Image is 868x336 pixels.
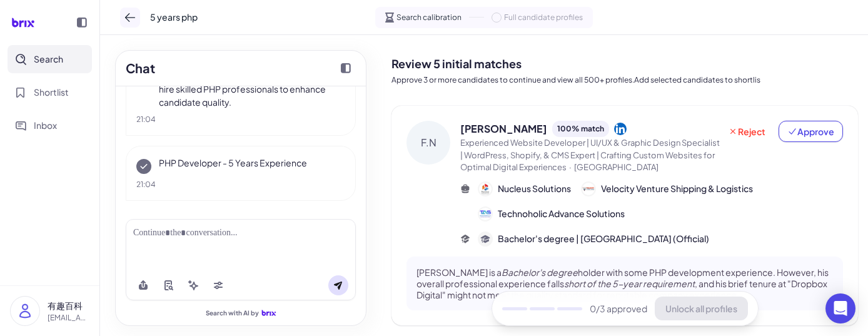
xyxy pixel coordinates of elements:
p: 有趣百科 [48,299,89,312]
h2: Review 5 initial matches [391,55,858,72]
button: Upload file [133,275,153,295]
button: Reject [720,121,774,142]
span: Search calibration [396,12,462,23]
span: Velocity Venture Shipping & Logistics [601,182,753,195]
p: [PERSON_NAME] is a holder with some PHP development experience. However, his overall professional... [416,267,833,301]
button: Search [8,45,92,73]
span: Bachelor's degree | [GEOGRAPHIC_DATA] (Official) [498,232,709,245]
h2: Chat [126,59,155,78]
div: 21:04 [136,179,345,190]
button: Collapse chat [336,58,356,78]
div: 21:04 [136,114,345,125]
p: [EMAIL_ADDRESS][DOMAIN_NAME] [48,312,89,323]
div: Open Intercom Messenger [825,293,855,323]
p: PHP Developer - 5 Years Experience [159,156,345,170]
em: short of the 5-year requirement [564,278,695,289]
span: Approve [787,125,834,138]
button: Inbox [8,111,92,140]
span: Full candidate profiles [504,12,583,23]
button: Shortlist [8,78,92,106]
span: Reject [728,125,765,138]
span: [GEOGRAPHIC_DATA] [574,162,659,172]
img: 公司logo [479,208,492,220]
p: Approve 3 or more candidates to continue and view all 500+ profiles.Add selected candidates to sh... [391,74,858,86]
img: 公司logo [582,183,595,195]
span: Nucleus Solutions [498,182,571,195]
div: 100 % match [552,121,609,137]
span: · [569,162,572,172]
span: Shortlist [34,86,69,99]
img: 公司logo [479,183,492,195]
span: Search [34,53,63,66]
img: user_logo.png [11,297,39,325]
span: Inbox [34,119,57,132]
button: Send message [328,275,348,295]
span: Technoholic Advance Solutions [498,207,625,220]
button: Approve [779,121,843,142]
em: Bachelor's degree [502,267,578,278]
span: Search with AI by [206,309,259,317]
span: Experienced Website Developer | UI/UX & Graphic Design Specialist | WordPress, Shopify, & CMS Exp... [460,138,720,172]
span: 0 /3 approved [590,302,647,315]
span: 5 years php [150,11,198,24]
div: F.N [406,121,450,165]
span: [PERSON_NAME] [460,121,547,136]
